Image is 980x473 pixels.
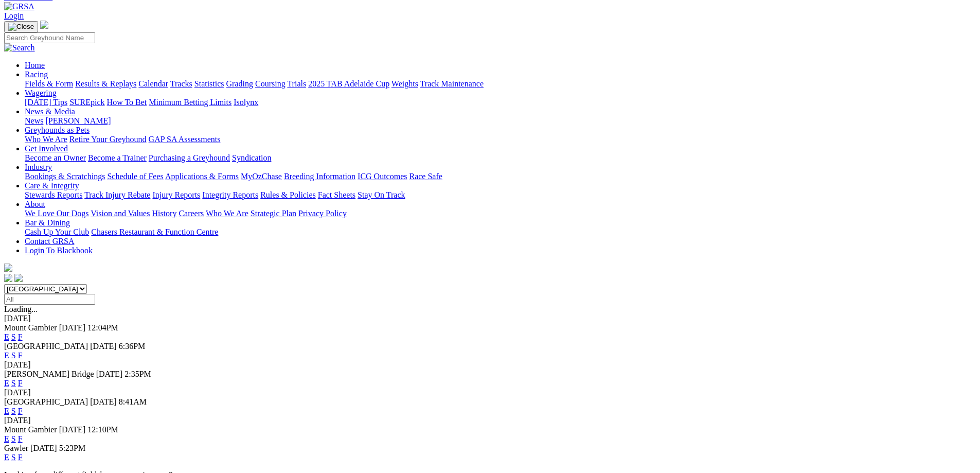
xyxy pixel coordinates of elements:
[59,323,86,332] span: [DATE]
[25,135,67,144] a: Who We Are
[8,23,34,31] img: Close
[69,135,147,144] a: Retire Your Greyhound
[234,98,258,107] a: Isolynx
[4,434,9,443] a: E
[4,11,24,20] a: Login
[4,388,976,397] div: [DATE]
[358,172,407,181] a: ICG Outcomes
[4,416,976,425] div: [DATE]
[165,172,239,181] a: Applications & Forms
[25,135,976,144] div: Greyhounds as Pets
[25,209,88,218] a: We Love Our Dogs
[59,444,86,452] span: 5:23PM
[11,379,16,388] a: S
[25,79,976,89] div: Racing
[4,425,57,434] span: Mount Gambier
[87,425,118,434] span: 12:10PM
[179,209,204,218] a: Careers
[4,370,94,378] span: [PERSON_NAME] Bridge
[25,153,976,163] div: Get Involved
[241,172,282,181] a: MyOzChase
[4,32,95,43] input: Search
[18,434,23,443] a: F
[152,209,176,218] a: History
[25,200,45,208] a: About
[358,190,405,199] a: Stay On Track
[138,79,168,88] a: Calendar
[202,190,258,199] a: Integrity Reports
[25,79,73,88] a: Fields & Form
[4,2,34,11] img: GRSA
[4,305,38,313] span: Loading...
[11,407,16,415] a: S
[91,227,218,236] a: Chasers Restaurant & Function Centre
[4,397,88,406] span: [GEOGRAPHIC_DATA]
[107,172,163,181] a: Schedule of Fees
[25,61,45,69] a: Home
[4,43,35,52] img: Search
[4,332,9,341] a: E
[260,190,316,199] a: Rules & Policies
[18,351,23,360] a: F
[18,332,23,341] a: F
[4,351,9,360] a: E
[84,190,150,199] a: Track Injury Rebate
[25,209,976,218] div: About
[88,153,147,162] a: Become a Trainer
[25,70,48,79] a: Racing
[25,181,79,190] a: Care & Integrity
[25,98,67,107] a: [DATE] Tips
[25,89,57,97] a: Wagering
[18,453,23,462] a: F
[11,351,16,360] a: S
[149,153,230,162] a: Purchasing a Greyhound
[25,98,976,107] div: Wagering
[59,425,86,434] span: [DATE]
[194,79,224,88] a: Statistics
[18,379,23,388] a: F
[90,342,117,351] span: [DATE]
[149,98,231,107] a: Minimum Betting Limits
[69,98,104,107] a: SUREpick
[4,379,9,388] a: E
[391,79,418,88] a: Weights
[87,323,118,332] span: 12:04PM
[25,107,75,116] a: News & Media
[4,444,28,452] span: Gawler
[25,227,976,237] div: Bar & Dining
[25,144,68,153] a: Get Involved
[4,323,57,332] span: Mount Gambier
[232,153,271,162] a: Syndication
[4,342,88,351] span: [GEOGRAPHIC_DATA]
[18,407,23,415] a: F
[255,79,286,88] a: Coursing
[119,397,147,406] span: 8:41AM
[25,153,86,162] a: Become an Owner
[4,21,38,32] button: Toggle navigation
[90,397,117,406] span: [DATE]
[287,79,306,88] a: Trials
[318,190,355,199] a: Fact Sheets
[107,98,147,107] a: How To Bet
[4,274,12,282] img: facebook.svg
[25,126,90,134] a: Greyhounds as Pets
[11,434,16,443] a: S
[4,294,95,305] input: Select date
[14,274,23,282] img: twitter.svg
[75,79,136,88] a: Results & Replays
[409,172,442,181] a: Race Safe
[25,163,52,171] a: Industry
[25,190,976,200] div: Care & Integrity
[11,453,16,462] a: S
[4,314,976,323] div: [DATE]
[119,342,146,351] span: 6:36PM
[25,227,89,236] a: Cash Up Your Club
[25,237,74,246] a: Contact GRSA
[226,79,253,88] a: Grading
[149,135,221,144] a: GAP SA Assessments
[25,116,43,125] a: News
[308,79,389,88] a: 2025 TAB Adelaide Cup
[25,218,70,227] a: Bar & Dining
[170,79,192,88] a: Tracks
[206,209,248,218] a: Who We Are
